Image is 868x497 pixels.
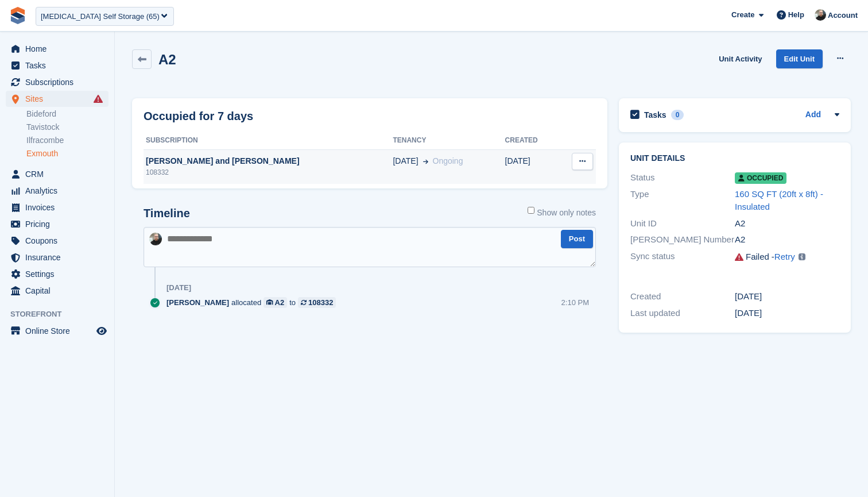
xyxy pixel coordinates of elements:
[561,297,589,308] div: 2:10 PM
[6,216,108,232] a: menu
[630,188,735,214] div: Type
[393,155,418,167] span: [DATE]
[630,233,735,246] div: [PERSON_NAME] Number
[433,156,463,165] span: Ongoing
[799,253,805,260] img: icon-info-grey-7440780725fd019a000dd9b08b2336e03edf1995a4989e88bcd33f0948082b44.svg
[735,217,839,230] div: A2
[630,154,839,163] h2: Unit details
[158,52,176,67] h2: A2
[25,283,94,299] span: Capital
[166,297,229,308] span: [PERSON_NAME]
[144,132,393,150] th: Subscription
[166,283,191,292] div: [DATE]
[149,233,162,245] img: Tom Huddleston
[828,10,858,21] span: Account
[308,297,333,308] div: 108332
[731,9,754,21] span: Create
[6,283,108,299] a: menu
[144,167,393,178] div: 108332
[735,233,839,246] div: A2
[630,250,735,264] div: Sync status
[25,216,94,232] span: Pricing
[26,109,108,120] a: Bideford
[275,297,285,308] div: A2
[746,251,769,264] div: Failed
[505,149,557,184] td: [DATE]
[10,309,114,320] span: Storefront
[788,9,804,21] span: Help
[6,91,108,107] a: menu
[815,9,826,21] img: Tom Huddleston
[6,183,108,199] a: menu
[6,233,108,249] a: menu
[94,94,103,103] i: Smart entry sync failures have occurred
[166,297,342,308] div: allocated to
[25,233,94,249] span: Coupons
[528,207,534,214] input: Show only notes
[735,290,839,303] div: [DATE]
[6,74,108,90] a: menu
[9,7,26,24] img: stora-icon-8386f47178a22dfd0bd8f6a31ec36ba5ce8667c1dd55bd0f319d3a0aa187defe.svg
[6,199,108,215] a: menu
[25,166,94,182] span: CRM
[25,266,94,282] span: Settings
[671,110,684,120] div: 0
[95,324,108,338] a: Preview store
[735,172,786,184] span: Occupied
[630,171,735,184] div: Status
[630,307,735,320] div: Last updated
[25,249,94,265] span: Insurance
[630,290,735,303] div: Created
[25,74,94,90] span: Subscriptions
[25,91,94,107] span: Sites
[6,249,108,265] a: menu
[6,323,108,339] a: menu
[735,307,839,320] div: [DATE]
[144,207,190,220] h2: Timeline
[26,135,108,146] a: Ilfracombe
[805,109,821,122] a: Add
[26,122,108,133] a: Tavistock
[735,189,823,212] a: 160 SQ FT (20ft x 8ft) - Insulated
[774,252,795,261] a: Retry
[26,148,108,159] a: Exmouth
[25,199,94,215] span: Invoices
[6,57,108,74] a: menu
[25,183,94,199] span: Analytics
[393,132,505,150] th: Tenancy
[528,207,596,219] label: Show only notes
[6,166,108,182] a: menu
[772,251,795,264] span: -
[6,41,108,57] a: menu
[25,57,94,74] span: Tasks
[263,297,287,308] a: A2
[25,41,94,57] span: Home
[25,323,94,339] span: Online Store
[505,132,557,150] th: Created
[41,11,160,22] div: [MEDICAL_DATA] Self Storage (65)
[776,49,823,68] a: Edit Unit
[6,266,108,282] a: menu
[714,49,766,68] a: Unit Activity
[144,107,253,125] h2: Occupied for 7 days
[630,217,735,230] div: Unit ID
[298,297,336,308] a: 108332
[561,230,593,249] button: Post
[644,110,666,120] h2: Tasks
[144,155,393,167] div: [PERSON_NAME] and [PERSON_NAME]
